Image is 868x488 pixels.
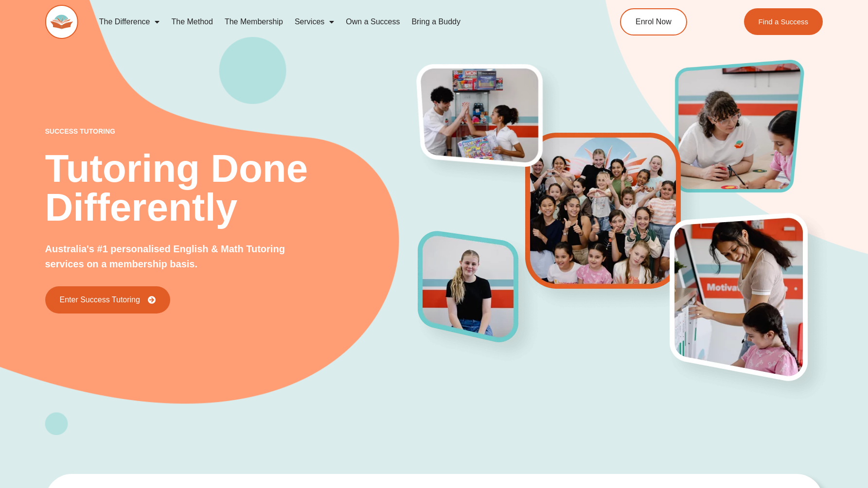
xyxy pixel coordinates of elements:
p: success tutoring [45,128,419,135]
a: Services [289,11,340,33]
span: Find a Success [759,18,809,25]
a: Find a Success [744,8,823,35]
span: Enter Success Tutoring [60,296,140,304]
nav: Menu [93,11,576,33]
h2: Tutoring Done Differently [45,149,419,227]
a: The Membership [219,11,289,33]
a: Bring a Buddy [406,11,466,33]
a: The Difference [93,11,166,33]
a: Own a Success [340,11,406,33]
a: Enrol Now [620,8,687,35]
span: Enrol Now [636,18,672,26]
a: The Method [165,11,218,33]
a: Enter Success Tutoring [45,286,170,314]
p: Australia's #1 personalised English & Math Tutoring services on a membership basis. [45,242,318,272]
